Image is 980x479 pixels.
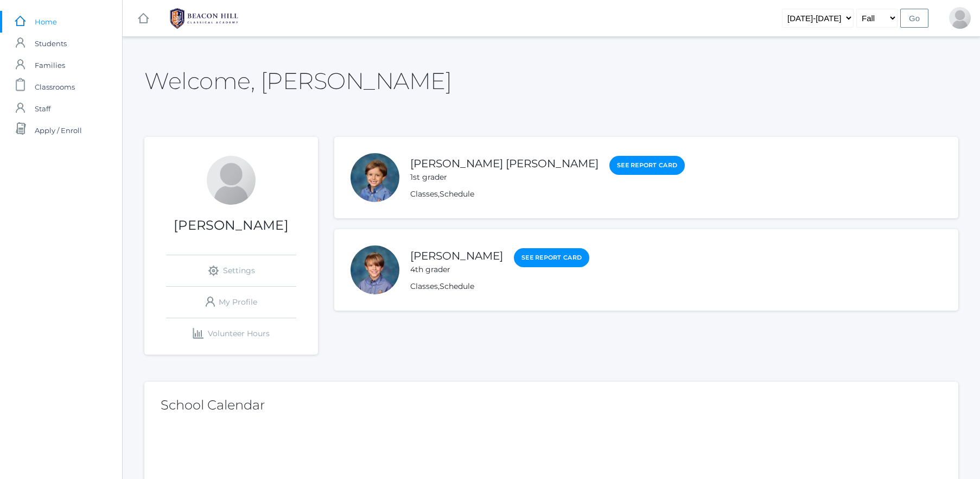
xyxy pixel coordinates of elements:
a: Schedule [440,189,474,199]
img: 1_BHCALogos-05.png [163,5,245,32]
span: Students [35,33,67,54]
a: Schedule [440,281,474,291]
a: Settings [166,255,296,286]
div: , [410,281,589,292]
h1: [PERSON_NAME] [144,218,318,232]
span: Home [35,11,57,33]
div: 1st grader [410,172,599,183]
h2: Welcome, [PERSON_NAME] [144,68,451,93]
h2: School Calendar [161,398,942,412]
input: Go [900,9,928,28]
div: Sarah Crosby [207,156,256,205]
div: , [410,188,685,200]
div: 4th grader [410,264,503,275]
a: Classes [410,189,438,199]
span: Classrooms [35,76,75,98]
a: My Profile [166,287,296,318]
span: Apply / Enroll [35,119,82,141]
span: Families [35,54,65,76]
span: Staff [35,98,50,119]
a: Classes [410,281,438,291]
div: Jack Crosby [351,245,399,294]
div: Sarah Crosby [949,7,971,29]
a: See Report Card [514,248,589,267]
a: [PERSON_NAME] [PERSON_NAME] [410,157,599,170]
div: Austen Crosby [351,153,399,202]
a: See Report Card [609,156,685,175]
a: [PERSON_NAME] [410,249,503,262]
a: Volunteer Hours [166,318,296,349]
